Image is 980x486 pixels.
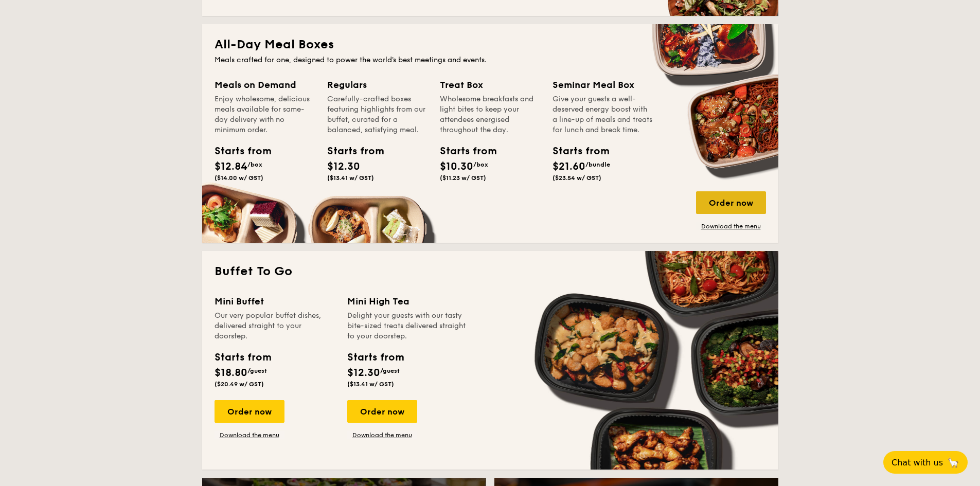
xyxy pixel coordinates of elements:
span: /bundle [585,161,610,168]
div: Starts from [215,143,261,159]
span: ($11.23 w/ GST) [440,174,486,182]
span: $10.30 [440,160,473,173]
div: Starts from [553,143,599,159]
span: ($20.49 w/ GST) [215,381,264,388]
h2: Buffet To Go [215,263,766,280]
div: Starts from [327,143,373,159]
span: Chat with us [892,458,943,467]
div: Meals crafted for one, designed to power the world's best meetings and events. [215,55,766,65]
span: $12.30 [327,160,360,173]
div: Give your guests a well-deserved energy boost with a line-up of meals and treats for lunch and br... [553,94,653,135]
span: ($13.41 w/ GST) [347,381,394,388]
div: Starts from [347,350,403,365]
span: ($14.00 w/ GST) [215,174,263,182]
span: 🦙 [947,457,959,469]
span: $12.30 [347,367,380,379]
div: Meals on Demand [215,78,315,92]
div: Delight your guests with our tasty bite-sized treats delivered straight to your doorstep. [347,311,468,341]
div: Enjoy wholesome, delicious meals available for same-day delivery with no minimum order. [215,94,315,135]
div: Our very popular buffet dishes, delivered straight to your doorstep. [215,311,335,341]
span: ($13.41 w/ GST) [327,174,374,182]
span: $21.60 [553,160,585,173]
div: Mini Buffet [215,294,335,309]
span: ($23.54 w/ GST) [553,174,601,182]
a: Download the menu [215,431,284,439]
div: Wholesome breakfasts and light bites to keep your attendees energised throughout the day. [440,94,540,135]
div: Order now [215,400,284,423]
span: /box [473,161,488,168]
h2: All-Day Meal Boxes [215,37,766,53]
span: $18.80 [215,367,247,379]
div: Carefully-crafted boxes featuring highlights from our buffet, curated for a balanced, satisfying ... [327,94,427,135]
button: Chat with us🦙 [883,451,968,474]
span: /guest [380,367,400,374]
div: Order now [696,191,766,214]
div: Regulars [327,78,427,92]
div: Treat Box [440,78,540,92]
span: /guest [247,367,267,374]
div: Order now [347,400,417,423]
div: Starts from [440,143,486,159]
a: Download the menu [696,222,766,230]
div: Mini High Tea [347,294,468,309]
div: Starts from [215,350,271,365]
a: Download the menu [347,431,417,439]
span: /box [247,161,262,168]
span: $12.84 [215,160,247,173]
div: Seminar Meal Box [553,78,653,92]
